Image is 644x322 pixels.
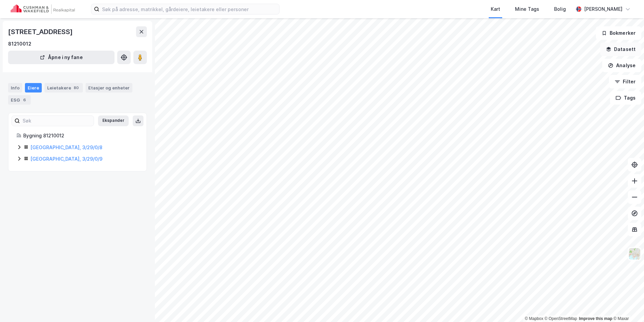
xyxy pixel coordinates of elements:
[21,97,28,103] div: 6
[98,115,129,126] button: Ekspander
[88,85,130,91] div: Etasjer og enheter
[30,144,102,150] a: [GEOGRAPHIC_DATA], 3/29/0/8
[44,83,83,92] div: Leietakere
[610,91,641,105] button: Tags
[515,5,539,13] div: Mine Tags
[584,5,622,13] div: [PERSON_NAME]
[23,132,138,140] div: Bygning 81210012
[8,83,22,92] div: Info
[545,316,577,321] a: OpenStreetMap
[8,26,74,37] div: [STREET_ADDRESS]
[11,4,75,14] img: cushman-wakefield-realkapital-logo.202ea83816669bd177139c58696a8fa1.svg
[8,95,31,105] div: ESG
[579,316,612,321] a: Improve this map
[628,247,641,260] img: Z
[30,156,102,162] a: [GEOGRAPHIC_DATA], 3/29/0/9
[610,290,644,322] div: Kontrollprogram for chat
[491,5,500,13] div: Kart
[99,4,279,14] input: Søk på adresse, matrikkel, gårdeiere, leietakere eller personer
[72,84,80,91] div: 80
[596,26,641,40] button: Bokmerker
[8,51,115,64] button: Åpne i ny fane
[610,290,644,322] iframe: Chat Widget
[554,5,566,13] div: Bolig
[609,75,641,88] button: Filter
[20,116,94,126] input: Søk
[600,43,641,56] button: Datasett
[8,40,31,48] div: 81210012
[25,83,42,92] div: Eiere
[525,316,543,321] a: Mapbox
[602,59,641,72] button: Analyse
